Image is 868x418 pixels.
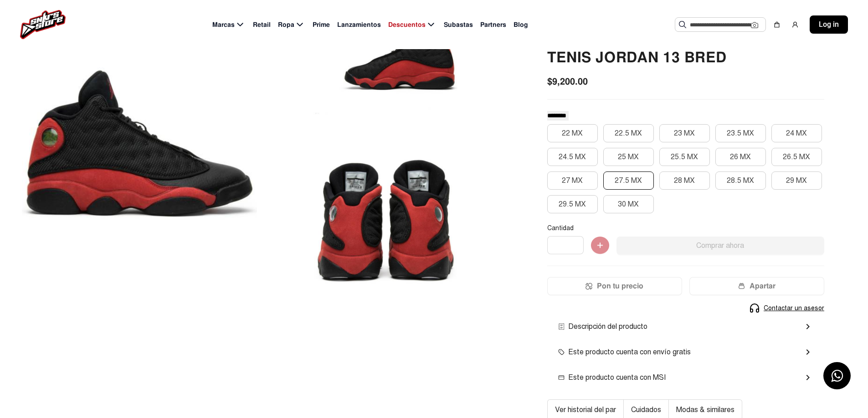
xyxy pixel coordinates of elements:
[715,148,766,166] button: 26 MX
[547,171,598,190] button: 27 MX
[337,20,381,30] span: Lanzamientos
[603,171,654,190] button: 27.5 MX
[751,21,758,29] img: Cámara
[558,323,565,330] img: envio
[313,20,330,30] span: Prime
[547,224,824,232] p: Cantidad
[764,303,824,313] span: Contactar un asesor
[558,349,565,355] img: envio
[819,19,839,30] span: Log in
[771,124,822,142] button: 24 MX
[547,124,598,142] button: 22 MX
[212,20,235,30] span: Marcas
[771,148,822,166] button: 26.5 MX
[547,148,598,166] button: 24.5 MX
[586,282,592,290] img: Icon.png
[802,347,813,358] mat-icon: chevron_right
[715,171,766,190] button: 28.5 MX
[659,171,710,190] button: 28 MX
[444,20,473,30] span: Subastas
[388,20,426,30] span: Descuentos
[616,237,824,255] button: Comprar ahora
[480,20,506,30] span: Partners
[591,237,609,255] img: Agregar al carrito
[253,20,271,30] span: Retail
[773,21,781,28] img: shopping
[738,282,745,290] img: wallet-05.png
[659,124,710,142] button: 23 MX
[603,195,654,213] button: 30 MX
[791,21,799,28] img: user
[659,148,710,166] button: 25.5 MX
[547,195,598,213] button: 29.5 MX
[20,10,66,39] img: logo
[547,277,682,295] button: Pon tu precio
[802,321,813,332] mat-icon: chevron_right
[603,124,654,142] button: 22.5 MX
[715,124,766,142] button: 23.5 MX
[558,347,691,358] span: Este producto cuenta con envío gratis
[771,171,822,190] button: 29 MX
[603,148,654,166] button: 25 MX
[802,372,813,383] mat-icon: chevron_right
[514,20,528,30] span: Blog
[278,20,294,30] span: Ropa
[547,48,824,68] h2: Tenis Jordan 13 Bred
[558,321,647,332] span: Descripción del producto
[547,75,588,88] span: $9,200.00
[558,372,666,383] span: Este producto cuenta con MSI
[679,21,686,28] img: Buscar
[558,374,565,381] img: msi
[689,277,824,295] button: Apartar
